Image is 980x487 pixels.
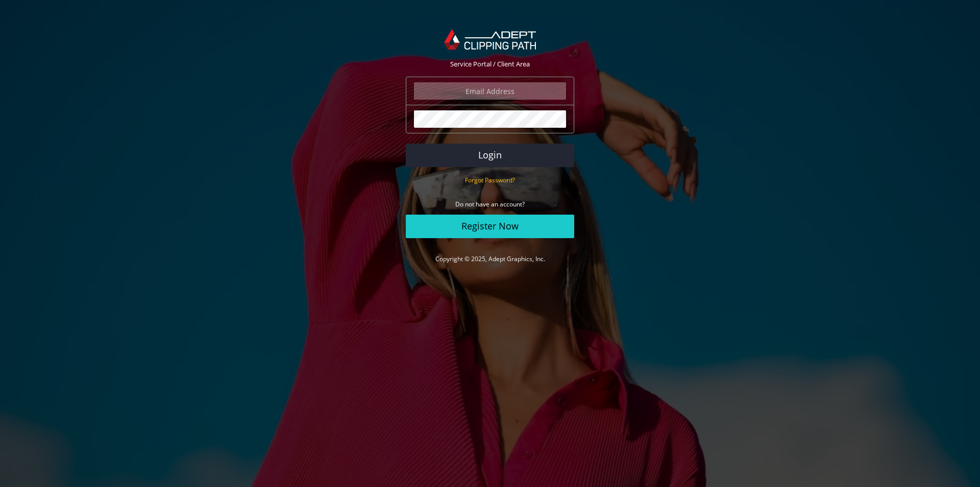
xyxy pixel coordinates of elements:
img: Adept Graphics [444,29,535,50]
a: Copyright © 2025, Adept Graphics, Inc. [435,254,545,263]
span: Service Portal / Client Area [450,59,530,68]
input: Email Address [414,82,566,100]
button: Login [406,144,574,167]
small: Forgot Password? [465,176,515,184]
a: Forgot Password? [465,175,515,184]
small: Do not have an account? [455,200,525,208]
a: Register Now [406,215,574,238]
